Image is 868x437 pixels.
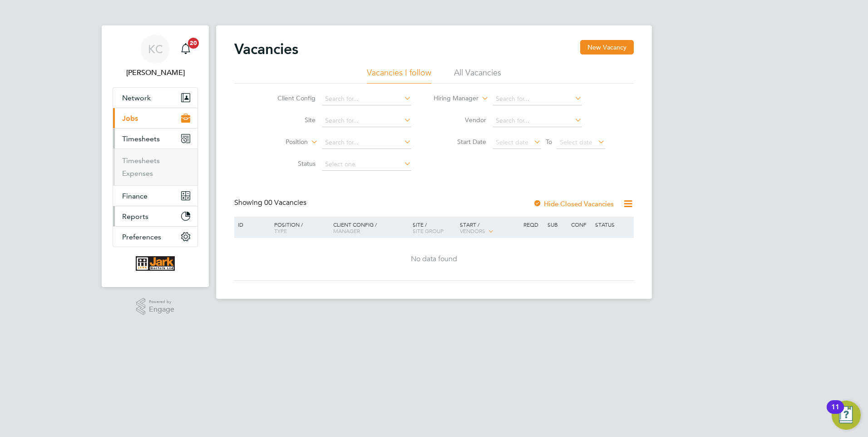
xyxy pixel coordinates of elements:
[234,40,298,58] h2: Vacancies
[113,108,197,128] button: Jobs
[264,198,306,207] span: 00 Vacancies
[113,186,197,206] button: Finance
[136,256,174,271] img: corerecruiter-logo-retina.png
[113,256,198,271] a: Go to home page
[454,67,501,84] li: All Vacancies
[113,129,197,149] button: Timesheets
[322,158,411,171] input: Select one
[543,136,555,148] span: To
[460,227,485,234] span: Vendors
[832,401,861,430] button: Open Resource Center, 11 new notifications
[188,38,199,49] span: 20
[122,134,160,143] span: Timesheets
[234,198,308,208] div: Showing
[256,138,308,147] label: Position
[113,227,197,247] button: Preferences
[413,227,444,234] span: Site Group
[113,206,197,226] button: Reports
[322,136,411,149] input: Search for...
[113,149,197,185] div: Timesheets
[136,298,175,315] a: Powered byEngage
[410,217,458,238] div: Site /
[331,217,410,238] div: Client Config /
[434,138,486,146] label: Start Date
[122,169,153,178] a: Expenses
[493,93,582,105] input: Search for...
[521,217,545,232] div: Reqd
[122,192,148,200] span: Finance
[533,199,614,208] label: Hide Closed Vacancies
[333,227,360,234] span: Manager
[458,217,521,239] div: Start /
[122,114,138,123] span: Jobs
[149,306,174,313] span: Engage
[496,138,528,146] span: Select date
[177,35,195,64] a: 20
[426,94,478,103] label: Hiring Manager
[560,138,592,146] span: Select date
[434,116,486,124] label: Vendor
[148,43,163,55] span: KC
[102,25,209,287] nav: Main navigation
[322,93,411,105] input: Search for...
[593,217,632,232] div: Status
[367,67,431,84] li: Vacancies I follow
[267,217,331,238] div: Position /
[149,298,174,306] span: Powered by
[122,212,148,221] span: Reports
[545,217,569,232] div: Sub
[263,94,316,102] label: Client Config
[831,407,839,419] div: 11
[580,40,634,55] button: New Vacancy
[122,233,161,241] span: Preferences
[122,156,160,165] a: Timesheets
[569,217,592,232] div: Conf
[236,254,632,264] div: No data found
[263,116,316,124] label: Site
[263,159,316,168] label: Status
[274,227,287,234] span: Type
[236,217,267,232] div: ID
[113,67,198,78] span: Kelly Cartwright
[122,94,151,102] span: Network
[113,88,197,108] button: Network
[322,114,411,127] input: Search for...
[113,35,198,78] a: KC[PERSON_NAME]
[493,114,582,127] input: Search for...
